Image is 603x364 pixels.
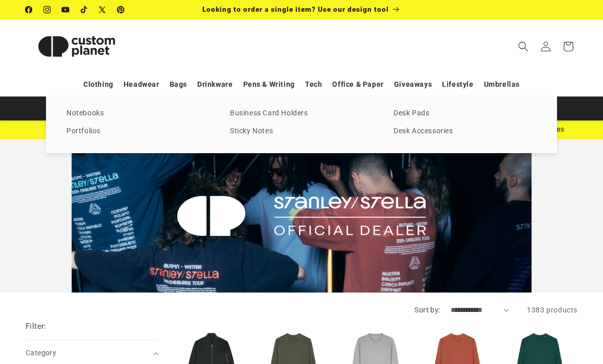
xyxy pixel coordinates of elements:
iframe: Chat Widget [552,315,603,364]
a: Bags [170,76,187,93]
a: Office & Paper [332,76,383,93]
label: Sort by: [414,306,440,314]
span: Category [26,349,56,357]
img: Foreground [148,170,455,262]
a: Lifestyle [442,76,473,93]
a: Clothing [83,76,113,93]
img: Custom Planet [26,23,128,69]
a: Sticky Notes [230,125,373,138]
a: Headwear [124,76,159,93]
a: Notebooks [66,107,210,120]
a: Tech [305,76,322,93]
span: Looking to order a single item? Use our design tool [202,5,389,13]
span: 1383 products [527,306,577,314]
a: Umbrellas [484,76,520,93]
a: Pens & Writing [243,76,295,93]
h2: Filter: [26,321,47,332]
a: Custom Planet [22,19,132,73]
a: Portfolios [66,125,210,138]
a: Desk Pads [393,107,537,120]
a: Drinkware [197,76,233,93]
summary: Search [512,35,535,58]
a: Business Card Holders [230,107,373,120]
a: Giveaways [394,76,432,93]
a: Desk Accessories [393,125,537,138]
